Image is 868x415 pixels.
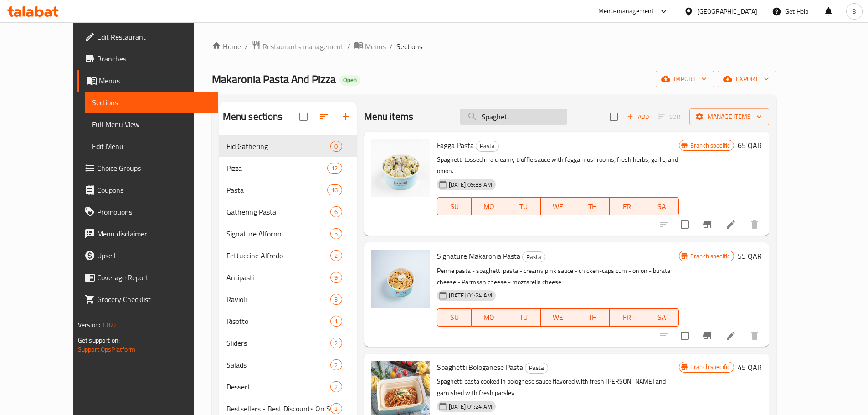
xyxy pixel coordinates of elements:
a: Full Menu View [85,113,218,135]
button: WE [541,197,575,215]
span: SU [441,311,468,324]
a: Coverage Report [77,266,218,288]
a: Sections [85,92,218,113]
span: Select section first [652,110,689,124]
span: Ravioli [226,294,331,305]
span: WE [544,200,572,213]
a: Menus [354,41,386,52]
span: Branches [97,53,211,64]
div: Eid Gathering0 [219,135,357,157]
a: Menus [77,70,218,92]
span: Signature Makaronia Pasta [437,249,520,263]
a: Edit menu item [725,330,736,341]
div: Risotto1 [219,310,357,332]
a: Home [212,41,241,52]
div: items [330,272,342,283]
span: [DATE] 01:24 AM [445,402,496,411]
div: items [330,338,342,348]
div: Gathering Pasta6 [219,201,357,223]
span: 5 [331,230,341,238]
div: Dessert2 [219,376,357,398]
span: TH [579,200,606,213]
span: 0 [331,142,341,151]
div: Pasta [226,184,328,195]
span: Risotto [226,316,331,327]
div: Pasta [476,141,499,152]
a: Menu disclaimer [77,223,218,245]
a: Branches [77,48,218,70]
a: Coupons [77,179,218,201]
span: MO [475,311,503,324]
div: Menu-management [598,6,654,17]
h6: 65 QAR [738,139,762,152]
a: Choice Groups [77,157,218,179]
span: Version: [78,319,100,331]
span: 1 [331,317,341,326]
button: export [718,71,776,87]
a: Promotions [77,201,218,223]
span: export [725,73,769,85]
div: [GEOGRAPHIC_DATA] [697,6,757,16]
span: 1.0.0 [102,319,116,331]
div: Antipasti9 [219,266,357,288]
span: Select section [604,107,623,126]
div: items [330,228,342,239]
li: / [347,41,350,52]
span: 2 [331,339,341,348]
div: Signature Alforno5 [219,223,357,245]
a: Upsell [77,245,218,266]
span: B [852,6,856,16]
img: Fagga Pasta [371,139,430,197]
button: FR [610,308,644,327]
span: Bestsellers - Best Discounts On Selected Items [226,403,331,414]
button: TU [506,197,541,215]
span: Branch specific [687,141,734,150]
span: Spaghetti Bologanese Pasta [437,360,523,374]
button: TH [575,197,610,215]
span: Branch specific [687,252,734,261]
div: Sliders2 [219,332,357,354]
span: Sort sections [313,106,335,128]
button: TH [575,308,610,327]
div: Antipasti [226,272,331,283]
span: Gathering Pasta [226,206,331,217]
h2: Menu sections [223,110,283,123]
span: Pasta [476,141,498,151]
span: 2 [331,383,341,391]
div: items [330,294,342,305]
div: Signature Alforno [226,228,331,239]
div: items [330,206,342,217]
span: 12 [328,164,341,173]
span: Add [626,112,650,122]
span: Edit Menu [92,141,211,152]
span: Dessert [226,381,331,392]
h6: 55 QAR [738,250,762,262]
li: / [390,41,393,52]
span: 3 [331,295,341,304]
span: Select to update [675,326,694,345]
a: Support.OpsPlatform [78,343,136,355]
div: items [330,359,342,370]
span: Salads [226,359,331,370]
div: Salads2 [219,354,357,376]
span: Pasta [523,252,545,262]
span: 9 [331,273,341,282]
button: import [656,71,714,87]
button: TU [506,308,541,327]
span: FR [613,200,641,213]
span: SA [648,311,675,324]
span: Fettuccine Alfredo [226,250,331,261]
span: Restaurants management [262,41,344,52]
span: Makaronia Pasta And Pizza [212,69,336,89]
button: FR [610,197,644,215]
span: Menu disclaimer [97,228,211,239]
a: Edit menu item [725,219,736,230]
button: SA [644,308,679,327]
div: items [330,381,342,392]
span: Pizza [226,163,328,174]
